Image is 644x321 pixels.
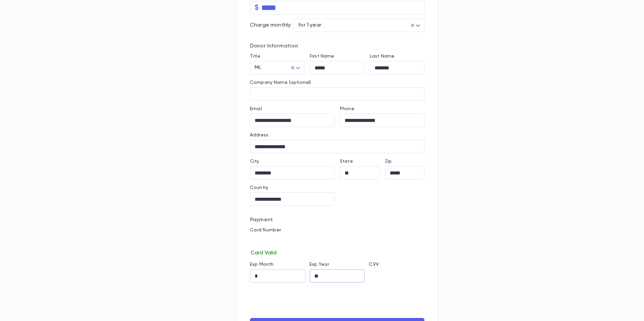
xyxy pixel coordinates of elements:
[250,159,259,164] label: City
[250,54,260,59] label: Title
[369,262,424,267] p: CVV
[255,65,261,70] span: Mr.
[385,159,392,164] label: Zip
[370,54,394,59] label: Last Name
[250,227,424,233] p: Card Number
[250,235,424,248] iframe: card
[250,106,262,111] label: Email
[340,106,354,111] label: Phone
[250,22,291,29] p: Charge monthly
[250,61,304,74] div: Mr.
[298,23,321,28] span: for 1 year
[250,80,311,85] label: Company Name (optional)
[340,159,353,164] label: State
[369,269,424,283] iframe: cvv
[250,217,424,223] p: Payment
[250,132,268,138] label: Address
[310,262,329,267] label: Exp Year
[250,248,424,256] p: Card Valid
[250,43,424,50] p: Donor Information
[255,4,259,11] p: $
[310,54,334,59] label: First Name
[250,262,273,267] label: Exp Month
[293,19,424,32] div: for 1 year
[250,185,268,190] label: Country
